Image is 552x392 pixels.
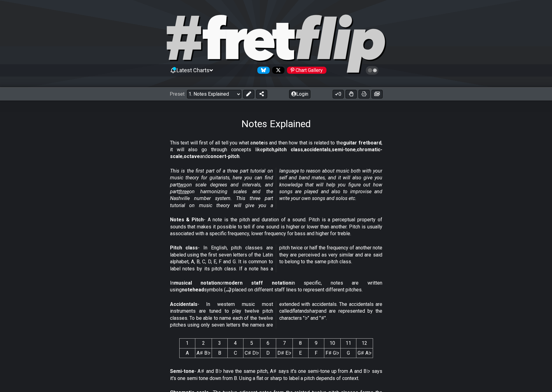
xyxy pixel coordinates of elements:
[212,348,227,358] td: B
[292,308,299,314] em: flat
[369,68,376,73] span: Toggle light / dark theme
[324,339,340,348] th: 10
[170,368,382,382] p: - A♯ and B♭ have the same pitch, A♯ says it's one semi-tone up from A and B♭ says it's one semi t...
[308,348,324,358] td: F
[304,147,331,152] strong: accidentals
[227,348,243,358] td: C
[184,153,200,159] strong: octave
[179,339,195,348] th: 1
[178,182,186,188] span: two
[293,339,308,348] th: 8
[170,140,382,160] p: This text will first of all tell you what a is and then how that is related to the , it will also...
[170,280,382,294] p: In or in specific, notes are written using symbols (𝅝 𝅗𝅥 𝅘𝅥 𝅘𝅥𝅮) placed on different staff lines to r...
[308,339,324,348] th: 9
[170,216,382,237] p: - A note is the pitch and duration of a sound. Pitch is a perceptual property of sounds that make...
[179,348,195,358] td: A
[276,348,293,358] td: D♯ E♭
[227,339,243,348] th: 4
[289,90,310,98] button: Login
[243,348,260,358] td: C♯ D♭
[275,147,303,152] strong: pitch class
[195,348,212,358] td: A♯ B♭
[260,339,276,348] th: 6
[243,90,254,98] button: Edit Preset
[224,280,291,286] strong: modern staff notation
[359,90,370,98] button: Print
[170,244,382,272] p: - In English, pitch classes are labeled using the first seven letters of the Latin alphabet, A, B...
[346,90,357,98] button: Toggle Dexterity for all fretkits
[187,90,241,98] select: Preset
[195,339,212,348] th: 2
[170,368,194,374] strong: Semi-tone
[241,118,311,130] h1: Notes Explained
[333,90,344,98] button: 0
[243,339,260,348] th: 5
[170,301,197,307] strong: Accidentals
[356,339,373,348] th: 12
[170,168,382,208] em: This is the first part of a three part tutorial on music theory for guitarists, here you can find...
[178,189,189,194] span: three
[276,339,293,348] th: 7
[287,67,326,74] div: Chart Gallery
[343,140,381,146] strong: guitar fretboard
[260,348,276,358] td: D
[356,348,373,358] td: G♯ A♭
[176,67,210,73] span: Latest Charts
[170,245,198,251] strong: Pitch class
[170,301,382,329] p: - In western music most instruments are tuned to play twelve pitch classes. To be able to name ea...
[212,339,227,348] th: 3
[340,339,356,348] th: 11
[307,308,319,314] em: sharp
[371,90,383,98] button: Create image
[284,67,326,74] a: #fretflip at Pinterest
[263,147,274,152] strong: pitch
[270,67,284,74] a: Follow #fretflip at X
[174,280,220,286] strong: musical notation
[182,287,204,293] strong: notehead
[332,147,356,152] strong: semi-tone
[170,217,204,223] strong: Notes & Pitch
[255,67,270,74] a: Follow #fretflip at Bluesky
[256,90,267,98] button: Share Preset
[340,348,356,358] td: G
[253,140,264,146] strong: note
[170,91,185,97] span: Preset
[208,153,239,159] strong: concert-pitch
[293,348,308,358] td: E
[324,348,340,358] td: F♯ G♭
